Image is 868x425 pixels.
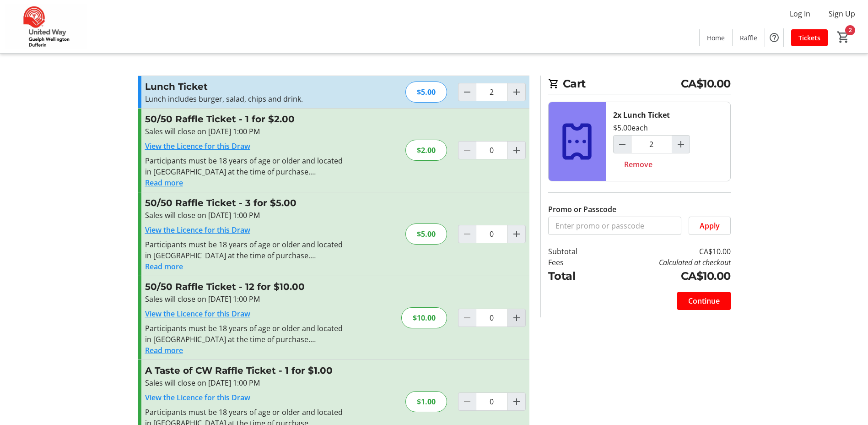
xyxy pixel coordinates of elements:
button: Read more [145,177,183,188]
button: Log In [782,6,818,21]
h3: 50/50 Raffle Ticket - 3 for $5.00 [145,196,345,210]
a: View the Licence for this Draw [145,225,250,235]
td: CA$10.00 [601,246,730,257]
h3: A Taste of CW Raffle Ticket - 1 for $1.00 [145,364,345,377]
div: Sales will close on [DATE] 1:00 PM [145,377,345,388]
h3: 50/50 Raffle Ticket - 12 for $10.00 [145,280,345,294]
a: Home [700,29,732,46]
h3: Lunch Ticket [145,80,345,93]
div: $2.00 [405,140,447,161]
button: Cart [835,29,852,45]
a: Tickets [791,29,828,46]
a: Raffle [733,29,765,46]
span: Home [707,33,725,43]
td: Total [548,268,601,284]
div: $5.00 [405,82,447,103]
input: Lunch Ticket Quantity [631,135,672,153]
button: Read more [145,345,183,356]
div: $1.00 [405,391,447,412]
span: Continue [688,295,720,306]
div: 2x Lunch Ticket [613,109,670,120]
button: Read more [145,261,183,272]
a: View the Licence for this Draw [145,392,250,403]
button: Increment by one [508,309,525,327]
td: Fees [548,257,601,268]
div: Participants must be 18 years of age or older and located in [GEOGRAPHIC_DATA] at the time of pur... [145,323,345,345]
div: $5.00 [405,223,447,245]
button: Continue [677,292,731,310]
button: Help [765,28,783,47]
label: Promo or Passcode [548,204,616,215]
button: Increment by one [508,83,525,101]
span: CA$10.00 [681,76,731,92]
a: View the Licence for this Draw [145,141,250,151]
div: $5.00 each [613,122,648,133]
input: Enter promo or passcode [548,217,681,235]
button: Decrement by one [614,136,631,153]
input: 50/50 Raffle Ticket Quantity [476,141,508,159]
p: Lunch includes burger, salad, chips and drink. [145,93,345,104]
button: Increment by one [508,393,525,410]
span: Log In [790,8,810,19]
div: $10.00 [401,307,447,328]
td: Subtotal [548,246,601,257]
button: Increment by one [508,225,525,243]
span: Sign Up [829,8,855,19]
span: Tickets [798,33,820,43]
td: CA$10.00 [601,268,730,284]
h2: Cart [548,76,731,94]
button: Increment by one [508,142,525,159]
span: Apply [700,220,720,231]
button: Sign Up [821,6,863,21]
div: Sales will close on [DATE] 1:00 PM [145,210,345,221]
a: View the Licence for this Draw [145,309,250,319]
h3: 50/50 Raffle Ticket - 1 for $2.00 [145,112,345,126]
input: Lunch Ticket Quantity [476,83,508,101]
button: Decrement by one [458,83,476,101]
div: Sales will close on [DATE] 1:00 PM [145,294,345,305]
button: Remove [613,155,663,174]
input: A Taste of CW Raffle Ticket Quantity [476,392,508,411]
span: Raffle [740,33,757,43]
button: Increment by one [672,136,690,153]
img: United Way Guelph Wellington Dufferin's Logo [5,4,87,49]
div: Participants must be 18 years of age or older and located in [GEOGRAPHIC_DATA] at the time of pur... [145,155,345,177]
div: Sales will close on [DATE] 1:00 PM [145,126,345,137]
span: Remove [624,159,652,170]
input: 50/50 Raffle Ticket Quantity [476,309,508,327]
input: 50/50 Raffle Ticket Quantity [476,225,508,243]
div: Participants must be 18 years of age or older and located in [GEOGRAPHIC_DATA] at the time of pur... [145,239,345,261]
td: Calculated at checkout [601,257,730,268]
button: Apply [689,217,731,235]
